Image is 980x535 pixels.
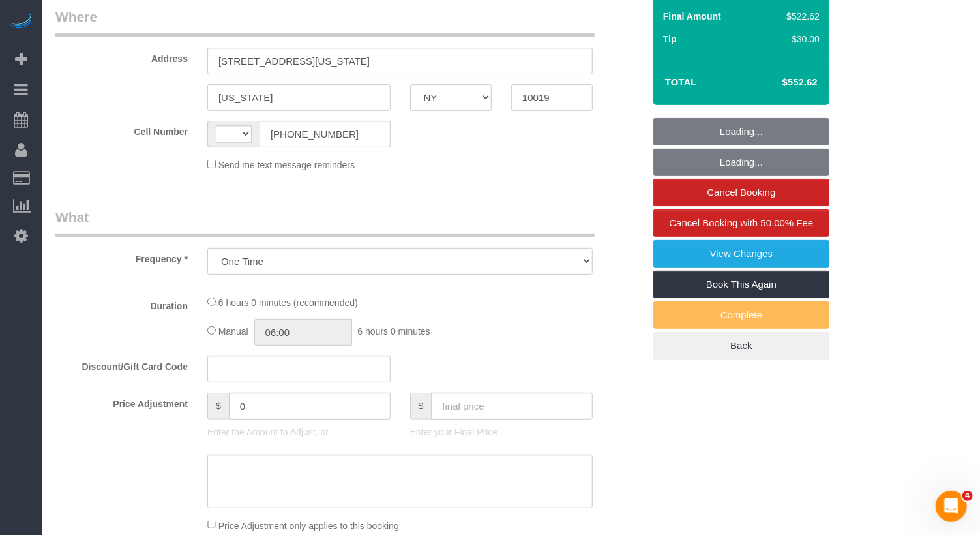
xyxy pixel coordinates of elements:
span: 4 [962,491,973,501]
span: $ [207,393,229,420]
label: Price Adjustment [46,393,198,410]
span: Price Adjustment only applies to this booking [218,520,399,530]
p: Enter the Amount to Adjust, or [207,425,391,438]
input: City [207,84,391,111]
span: Cancel Booking with 50.00% Fee [670,217,814,228]
span: Manual [218,326,248,337]
h4: $552.62 [743,77,818,88]
a: Book This Again [653,271,829,298]
p: Enter your Final Price [410,425,593,438]
input: Zip Code [511,84,593,111]
input: final price [431,393,593,420]
span: $ [410,393,432,420]
a: Cancel Booking with 50.00% Fee [653,209,829,237]
a: View Changes [653,240,829,267]
a: Cancel Booking [653,179,829,206]
input: Cell Number [260,121,391,147]
legend: Where [55,7,595,37]
div: $30.00 [782,33,820,46]
strong: Total [665,76,697,87]
label: Discount/Gift Card Code [46,356,198,373]
span: Send me text message reminders [218,160,355,170]
iframe: Intercom live chat [936,491,967,522]
img: Automaid Logo [8,13,34,31]
label: Tip [663,33,677,46]
label: Cell Number [46,121,198,138]
label: Address [46,48,198,65]
legend: What [55,207,595,237]
span: 6 hours 0 minutes [357,326,430,337]
span: 6 hours 0 minutes (recommended) [218,298,358,308]
label: Duration [46,295,198,313]
label: Frequency * [46,248,198,266]
label: Final Amount [663,10,721,23]
div: $522.62 [782,10,820,23]
a: Back [653,332,829,359]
